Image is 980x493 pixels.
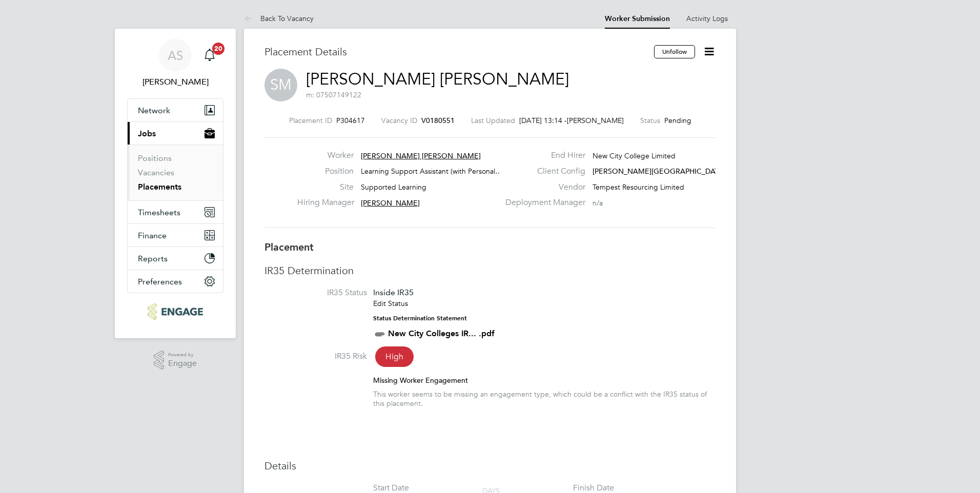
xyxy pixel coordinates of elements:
span: Anne-Marie Sapalska [127,76,223,88]
button: Preferences [128,270,223,293]
span: High [375,346,414,367]
a: [PERSON_NAME] [PERSON_NAME] [306,69,569,89]
span: [PERSON_NAME][GEOGRAPHIC_DATA] [593,167,725,176]
button: Unfollow [654,45,695,58]
button: Timesheets [128,201,223,223]
a: Powered byEngage [154,351,197,370]
a: 20 [199,39,220,72]
a: Activity Logs [686,14,728,23]
label: Vacancy ID [381,116,417,125]
label: Worker [297,150,354,161]
button: Jobs [128,122,223,145]
label: End Hirer [499,150,585,161]
span: P304617 [336,116,365,125]
span: [DATE] 13:14 - [519,116,567,125]
label: Status [640,116,660,125]
label: Hiring Manager [297,197,354,208]
nav: Main navigation [115,29,236,338]
span: Powered by [168,351,197,359]
span: Preferences [138,277,182,286]
span: Reports [138,254,168,263]
span: Finance [138,231,167,240]
button: Network [128,99,223,121]
span: 20 [212,43,224,55]
span: V0180551 [421,116,455,125]
a: Go to home page [127,303,223,320]
a: AS[PERSON_NAME] [127,39,223,88]
span: AS [168,49,183,62]
h3: Details [264,459,716,473]
h3: Placement Details [264,45,646,58]
h3: IR35 Determination [264,264,716,277]
button: Finance [128,224,223,246]
span: Engage [168,359,197,368]
a: Back To Vacancy [244,14,314,23]
div: Jobs [128,145,223,200]
b: Placement [264,241,314,253]
a: Edit Status [373,299,408,308]
span: New City College Limited [593,151,676,160]
span: [PERSON_NAME] [361,198,420,208]
a: Vacancies [138,168,174,177]
label: Placement ID [289,116,332,125]
label: IR35 Status [264,287,367,298]
span: Tempest Resourcing Limited [593,182,684,192]
label: Last Updated [471,116,515,125]
label: IR35 Risk [264,351,367,362]
span: Learning Support Assistant (with Personal… [361,167,502,176]
a: Placements [138,182,181,192]
span: Inside IR35 [373,287,414,297]
span: Jobs [138,129,156,138]
span: [PERSON_NAME] [567,116,624,125]
label: Vendor [499,182,585,193]
span: [PERSON_NAME] [PERSON_NAME] [361,151,481,160]
div: This worker seems to be missing an engagement type, which could be a conflict with the IR35 statu... [373,389,716,408]
button: Reports [128,247,223,270]
span: m: 07507149122 [306,90,361,99]
span: SM [264,69,297,101]
label: Position [297,166,354,177]
strong: Status Determination Statement [373,315,467,322]
span: Supported Learning [361,182,426,192]
a: Worker Submission [605,14,670,23]
a: New City Colleges IR... .pdf [388,328,495,338]
span: Pending [664,116,691,125]
span: Network [138,106,170,115]
span: Timesheets [138,208,180,217]
label: Site [297,182,354,193]
div: Missing Worker Engagement [373,376,716,385]
img: ncclondon-logo-retina.png [148,303,202,320]
label: Client Config [499,166,585,177]
a: Positions [138,153,172,163]
span: n/a [593,198,603,208]
label: Deployment Manager [499,197,585,208]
